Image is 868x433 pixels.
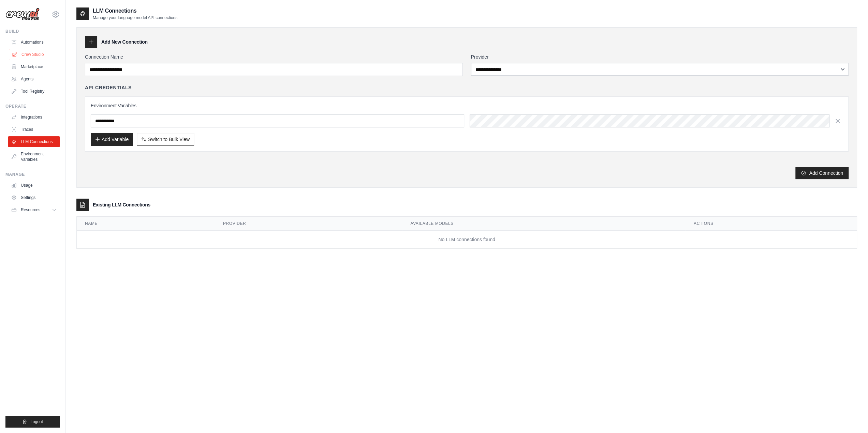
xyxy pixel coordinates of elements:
[8,180,60,191] a: Usage
[77,231,857,249] td: No LLM connections found
[101,38,148,45] h3: Add New Connection
[93,7,177,15] h2: LLM Connections
[8,149,60,165] a: Environment Variables
[8,112,60,123] a: Integrations
[686,217,857,231] th: Actions
[795,167,849,179] button: Add Connection
[91,133,133,146] button: Add Variable
[8,61,60,72] a: Marketplace
[5,172,60,177] div: Manage
[85,53,463,60] label: Connection Name
[8,204,60,215] button: Resources
[93,201,150,208] h3: Existing LLM Connections
[8,74,60,84] a: Agents
[5,29,60,34] div: Build
[402,217,686,231] th: Available Models
[137,133,194,146] button: Switch to Bulk View
[85,84,132,91] h4: API Credentials
[30,419,43,424] span: Logout
[8,37,60,48] a: Automations
[9,49,60,60] a: Crew Studio
[8,124,60,135] a: Traces
[148,136,190,143] span: Switch to Bulk View
[5,8,40,21] img: Logo
[5,104,60,109] div: Operate
[8,192,60,203] a: Settings
[21,207,40,213] span: Resources
[77,217,215,231] th: Name
[8,86,60,97] a: Tool Registry
[5,416,60,428] button: Logout
[471,53,849,60] label: Provider
[8,136,60,147] a: LLM Connections
[93,15,177,20] p: Manage your language model API connections
[215,217,402,231] th: Provider
[91,102,843,109] h3: Environment Variables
